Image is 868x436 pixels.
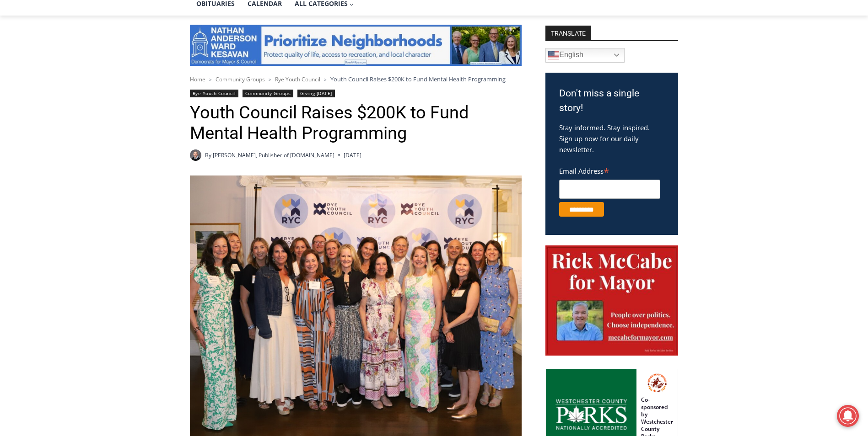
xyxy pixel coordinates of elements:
a: English [545,48,625,63]
img: (PHOTO: Rye Youth Council (RYC)'s annual spring benefit on April 24, 2025 raised over $200K to su... [190,175,522,436]
div: "[PERSON_NAME] and I covered the [DATE] Parade, which was a really eye opening experience as I ha... [231,0,432,89]
h1: Youth Council Raises $200K to Fund Mental Health Programming [190,102,522,144]
a: Giving [DATE] [297,90,335,97]
p: Stay informed. Stay inspired. Sign up now for our daily newsletter. [559,122,664,155]
a: Author image [190,149,201,161]
h4: [PERSON_NAME] Read Sanctuary Fall Fest: [DATE] [7,92,117,113]
label: Email Address [559,162,660,178]
div: 1 [96,77,100,86]
img: s_800_29ca6ca9-f6cc-433c-a631-14f6620ca39b.jpeg [0,0,91,91]
a: Rye Youth Council [275,75,320,83]
img: en [548,50,559,61]
a: Community Groups [216,75,265,83]
a: Home [190,75,205,83]
span: > [324,76,327,83]
span: Youth Council Raises $200K to Fund Mental Health Programming [330,75,506,83]
div: / [102,77,104,86]
div: 6 [107,77,111,86]
span: > [209,76,212,83]
a: Community Groups [243,90,293,97]
time: [DATE] [344,151,361,160]
a: Intern @ [DOMAIN_NAME] [220,89,443,114]
strong: TRANSLATE [545,26,591,40]
a: [PERSON_NAME] Read Sanctuary Fall Fest: [DATE] [0,91,132,114]
nav: Breadcrumbs [190,74,522,84]
h3: Don't miss a single story! [559,86,664,115]
span: By [205,151,211,160]
a: Rye Youth Council [190,90,239,97]
a: [PERSON_NAME], Publisher of [DOMAIN_NAME] [213,151,334,159]
div: Co-sponsored by Westchester County Parks [96,27,128,75]
span: Intern @ [DOMAIN_NAME] [239,91,424,112]
img: McCabe for Mayor [545,245,678,356]
span: > [269,76,271,83]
